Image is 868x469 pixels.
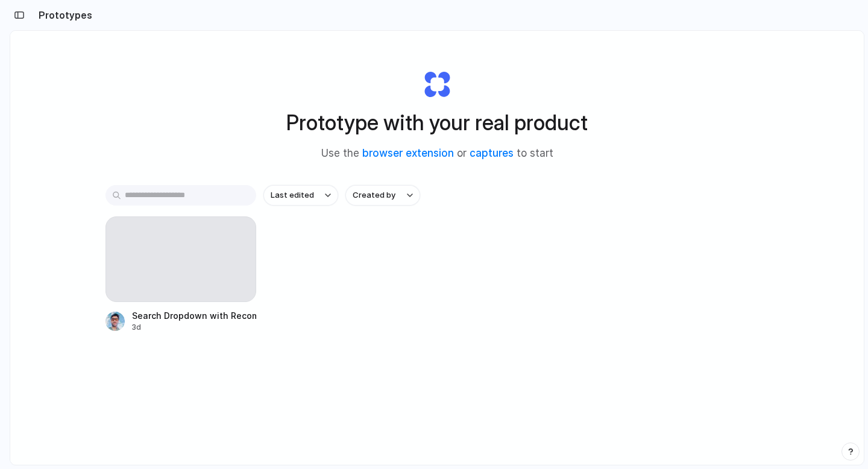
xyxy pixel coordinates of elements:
a: captures [470,147,514,159]
h2: Prototypes [34,8,92,22]
div: Search Dropdown with Recommendations & Trending Destinations [132,309,256,322]
h1: Prototype with your real product [286,107,588,139]
span: Use the or to start [321,146,553,162]
button: Created by [345,185,420,206]
button: Last edited [263,185,338,206]
a: Search Dropdown with Recommendations & Trending Destinations3d [105,216,256,333]
span: Created by [353,189,395,201]
a: browser extension [362,147,454,159]
span: Last edited [271,189,314,201]
div: 3d [132,322,256,333]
